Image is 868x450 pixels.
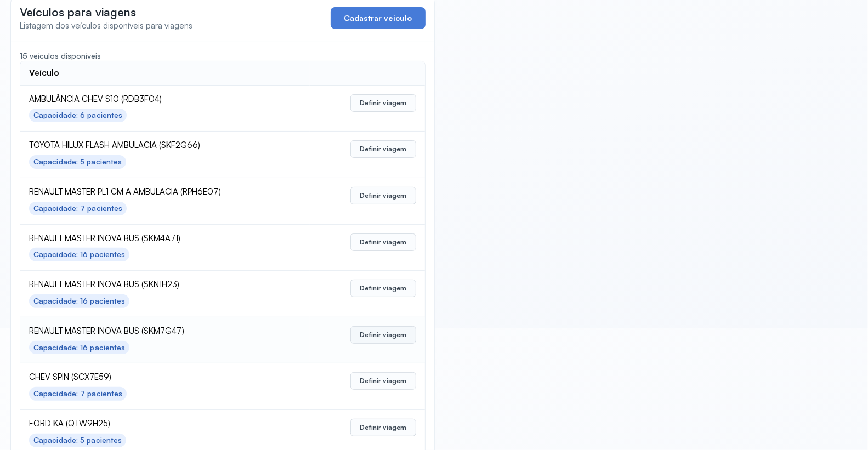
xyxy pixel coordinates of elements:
[350,326,416,344] button: Definir viagem
[33,204,122,213] div: Capacidade: 7 pacientes
[33,157,122,167] div: Capacidade: 5 pacientes
[33,111,122,120] div: Capacidade: 6 pacientes
[29,94,301,105] span: AMBULÂNCIA CHEV S10 (RDB3F04)
[350,94,416,112] button: Definir viagem
[29,280,301,290] span: RENAULT MASTER INOVA BUS (SKN1H23)
[29,419,301,429] span: FORD KA (QTW9H25)
[29,326,301,337] span: RENAULT MASTER INOVA BUS (SKM7G47)
[350,280,416,297] button: Definir viagem
[331,7,426,29] button: Cadastrar veículo
[29,372,301,383] span: CHEV SPIN (SCX7E59)
[29,187,301,197] span: RENAULT MASTER PL1 CM A AMBULACIA (RPH6E07)
[20,51,426,61] div: 15 veículos disponíveis
[33,297,125,306] div: Capacidade: 16 pacientes
[20,20,192,31] span: Listagem dos veículos disponíveis para viagens
[33,250,125,259] div: Capacidade: 16 pacientes
[33,389,122,398] div: Capacidade: 7 pacientes
[350,233,416,251] button: Definir viagem
[350,187,416,204] button: Definir viagem
[29,140,301,151] span: TOYOTA HILUX FLASH AMBULACIA (SKF2G66)
[29,233,301,244] span: RENAULT MASTER INOVA BUS (SKM4A71)
[20,5,136,19] span: Veículos para viagens
[29,68,59,78] div: Veículo
[350,140,416,158] button: Definir viagem
[350,419,416,436] button: Definir viagem
[33,343,125,352] div: Capacidade: 16 pacientes
[33,436,122,445] div: Capacidade: 5 pacientes
[350,372,416,390] button: Definir viagem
